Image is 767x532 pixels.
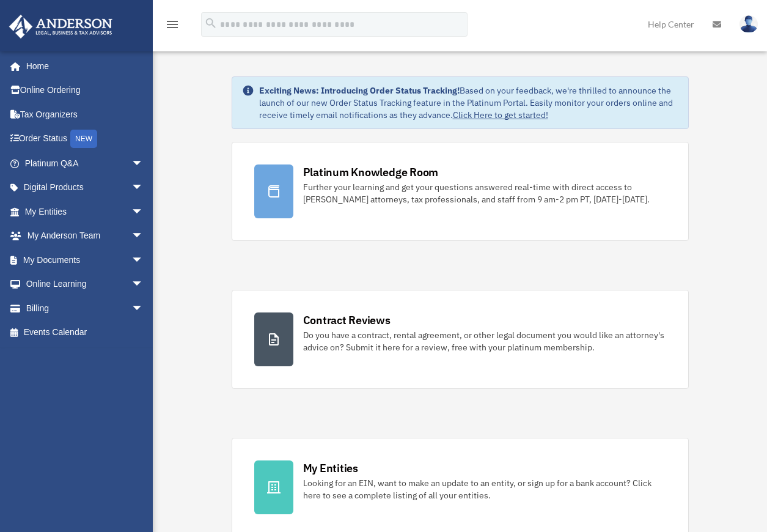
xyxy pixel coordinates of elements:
[9,320,162,345] a: Events Calendar
[303,329,666,353] div: Do you have a contract, rental agreement, or other legal document you would like an attorney's ad...
[9,296,162,320] a: Billingarrow_drop_down
[9,127,162,152] a: Order StatusNEW
[9,224,162,248] a: My Anderson Teamarrow_drop_down
[204,17,218,30] i: search
[303,312,391,328] div: Contract Reviews
[9,272,162,297] a: Online Learningarrow_drop_down
[131,296,156,321] span: arrow_drop_down
[70,130,97,148] div: NEW
[9,248,162,272] a: My Documentsarrow_drop_down
[303,164,439,180] div: Platinum Knowledge Room
[303,181,666,205] div: Further your learning and get your questions answered real-time with direct access to [PERSON_NAM...
[232,142,689,241] a: Platinum Knowledge Room Further your learning and get your questions answered real-time with dire...
[9,199,162,224] a: My Entitiesarrow_drop_down
[9,102,162,127] a: Tax Organizers
[165,21,180,32] a: menu
[131,175,156,201] span: arrow_drop_down
[131,248,156,273] span: arrow_drop_down
[165,17,180,32] i: menu
[259,84,678,121] div: Based on your feedback, we're thrilled to announce the launch of our new Order Status Tracking fe...
[9,175,162,200] a: Digital Productsarrow_drop_down
[9,54,156,78] a: Home
[131,199,156,224] span: arrow_drop_down
[453,109,548,120] a: Click Here to get started!
[131,151,156,176] span: arrow_drop_down
[259,85,460,96] strong: Exciting News: Introducing Order Status Tracking!
[6,15,116,39] img: Anderson Advisors Platinum Portal
[232,290,689,389] a: Contract Reviews Do you have a contract, rental agreement, or other legal document you would like...
[9,151,162,175] a: Platinum Q&Aarrow_drop_down
[131,224,156,249] span: arrow_drop_down
[131,272,156,297] span: arrow_drop_down
[303,460,358,476] div: My Entities
[9,78,162,103] a: Online Ordering
[303,477,666,501] div: Looking for an EIN, want to make an update to an entity, or sign up for a bank account? Click her...
[739,15,758,33] img: User Pic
